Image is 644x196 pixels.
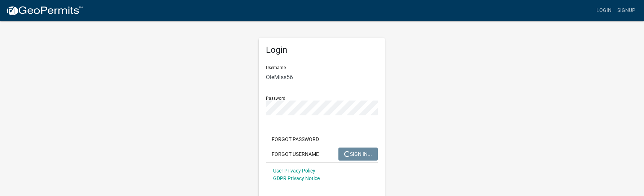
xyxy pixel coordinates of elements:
[266,133,325,146] button: Forgot Password
[344,151,372,157] span: SIGN IN...
[614,4,638,17] a: Signup
[273,168,315,174] a: User Privacy Policy
[273,175,320,181] a: GDPR Privacy Notice
[338,148,378,161] button: SIGN IN...
[593,4,614,17] a: Login
[266,45,378,55] h5: Login
[266,148,325,161] button: Forgot Username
